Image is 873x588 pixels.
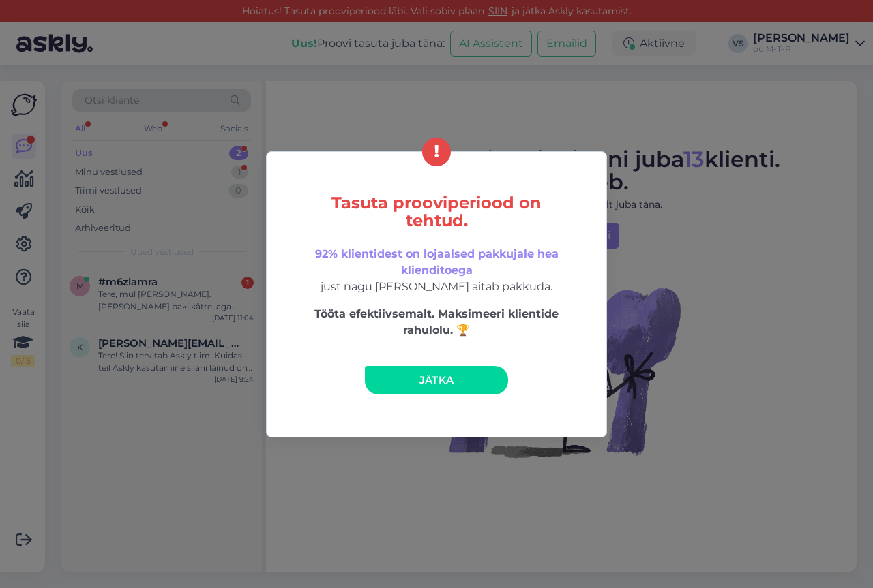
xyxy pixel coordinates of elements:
span: 92% klientidest on lojaalsed pakkujale hea klienditoega [315,247,559,277]
p: Tööta efektiivsemalt. Maksimeeri klientide rahulolu. 🏆 [295,306,578,339]
p: just nagu [PERSON_NAME] aitab pakkuda. [295,246,578,295]
a: Jätka [365,366,508,394]
h5: Tasuta prooviperiood on tehtud. [295,194,578,230]
span: Jätka [419,373,454,386]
